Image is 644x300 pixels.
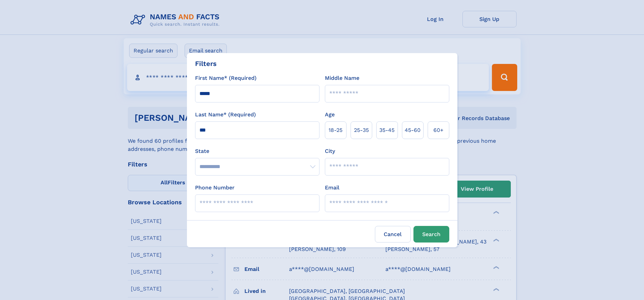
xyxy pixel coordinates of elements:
label: Phone Number [195,184,235,192]
label: Cancel [375,226,411,243]
label: Last Name* (Required) [195,111,256,119]
label: State [195,147,319,155]
span: 60+ [433,126,444,134]
label: Age [325,111,335,119]
span: 18‑25 [329,126,342,134]
div: Filters [195,59,217,69]
label: First Name* (Required) [195,74,257,82]
label: Middle Name [325,74,359,82]
label: Email [325,184,339,192]
span: 35‑45 [379,126,395,134]
button: Search [413,226,449,243]
span: 25‑35 [354,126,369,134]
label: City [325,147,335,155]
span: 45‑60 [405,126,421,134]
